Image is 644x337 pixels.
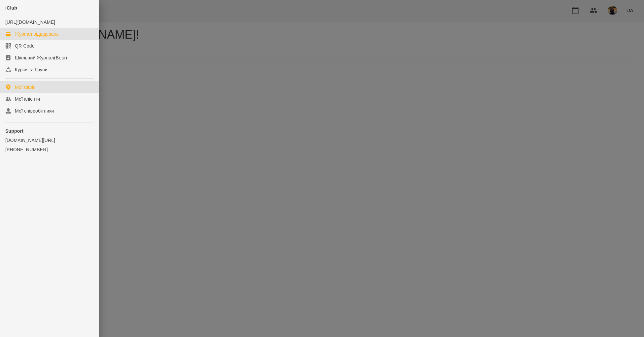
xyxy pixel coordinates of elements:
[15,43,35,49] div: QR Code
[5,128,93,134] p: Support
[15,96,40,102] div: Мої клієнти
[15,31,59,37] div: Журнал відвідувань
[15,84,34,90] div: Мої філії
[15,66,48,73] div: Курси та Групи
[15,54,67,61] div: Шкільний Журнал(Beta)
[5,137,93,144] a: [DOMAIN_NAME][URL]
[5,19,55,25] a: [URL][DOMAIN_NAME]
[5,5,17,11] span: iClub
[5,146,93,153] a: [PHONE_NUMBER]
[15,108,54,114] div: Мої співробітники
